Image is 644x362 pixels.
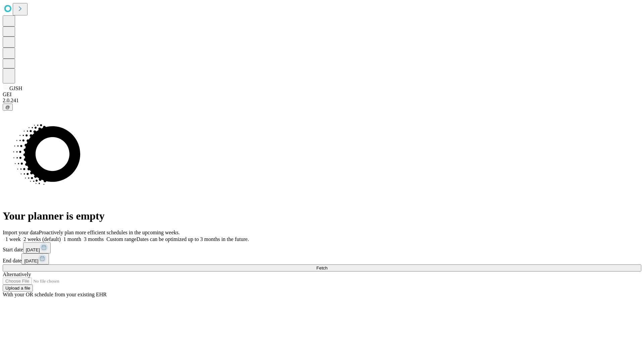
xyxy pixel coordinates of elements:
button: [DATE] [21,253,49,264]
button: [DATE] [23,242,51,253]
span: With your OR schedule from your existing EHR [3,292,107,297]
span: GJSH [9,85,22,91]
span: Dates can be optimized up to 3 months in the future. [137,236,249,242]
span: Proactively plan more efficient schedules in the upcoming weeks. [39,230,180,235]
button: Upload a file [3,285,33,292]
span: Custom range [106,236,136,242]
span: 3 months [84,236,104,242]
span: [DATE] [24,258,38,263]
button: Fetch [3,264,641,271]
span: 1 month [63,236,81,242]
span: [DATE] [26,247,40,252]
span: Alternatively [3,271,31,277]
div: End date [3,253,641,264]
div: GEI [3,92,641,98]
button: @ [3,104,13,111]
h1: Your planner is empty [3,210,641,222]
span: Fetch [316,265,327,270]
div: 2.0.241 [3,98,641,104]
span: 2 weeks (default) [23,236,61,242]
div: Start date [3,242,641,253]
span: @ [5,105,10,110]
span: 1 week [5,236,21,242]
span: Import your data [3,230,39,235]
